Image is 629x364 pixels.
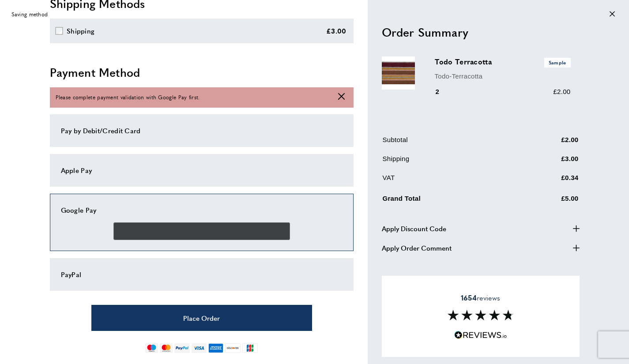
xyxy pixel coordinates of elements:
button: Place Order [91,305,312,331]
span: Saving method [11,10,48,19]
div: PayPal [61,269,343,280]
img: jcb [242,343,258,353]
span: £2.00 [553,88,570,95]
div: Google Pay [61,205,343,215]
strong: 1654 [461,293,477,303]
div: Close message [610,10,615,19]
td: £3.00 [518,154,579,171]
img: mastercard [160,343,173,353]
img: Reviews section [448,310,514,320]
span: reviews [461,293,500,302]
img: american-express [208,343,224,353]
td: £5.00 [518,191,579,210]
div: Pay by Debit/Credit Card [61,125,343,136]
button: Buy with GPay [113,222,290,240]
h2: Payment Method [50,64,354,80]
span: Sample [544,58,571,67]
div: 2 [435,86,452,97]
img: paypal [174,343,190,353]
img: maestro [145,343,158,353]
td: VAT [383,173,517,190]
td: £0.34 [518,173,579,190]
h2: Order Summary [382,24,580,40]
td: Grand Total [383,191,517,210]
p: Todo-Terracotta [435,71,571,81]
div: off [6,4,624,24]
span: Apply Discount Code [382,223,446,233]
h3: Todo Terracotta [435,56,571,67]
span: Please complete payment validation with Google Pay first. [56,93,200,101]
td: £2.00 [518,135,579,152]
span: Apply Order Comment [382,242,452,253]
div: Apple Pay [61,165,343,176]
img: visa [192,343,206,353]
td: Shipping [383,154,517,171]
img: discover [225,343,241,353]
td: Subtotal [383,135,517,152]
img: Reviews.io 5 stars [454,331,507,339]
img: Todo Terracotta [382,56,415,90]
